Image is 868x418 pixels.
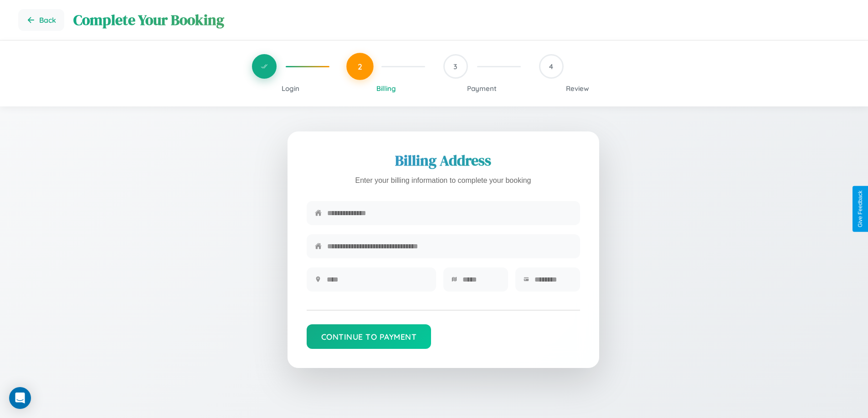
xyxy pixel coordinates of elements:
h1: Complete Your Booking [73,10,850,30]
span: Login [282,84,299,93]
div: Give Feedback [857,191,863,227]
span: Billing [376,84,396,93]
span: Payment [467,84,497,93]
button: Go back [18,9,64,31]
h2: Billing Address [307,151,580,171]
p: Enter your billing information to complete your booking [307,174,580,187]
span: 4 [549,62,553,71]
span: Review [566,84,589,93]
div: Open Intercom Messenger [9,387,31,409]
span: 2 [358,61,362,71]
span: 3 [453,62,457,71]
button: Continue to Payment [307,324,431,349]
